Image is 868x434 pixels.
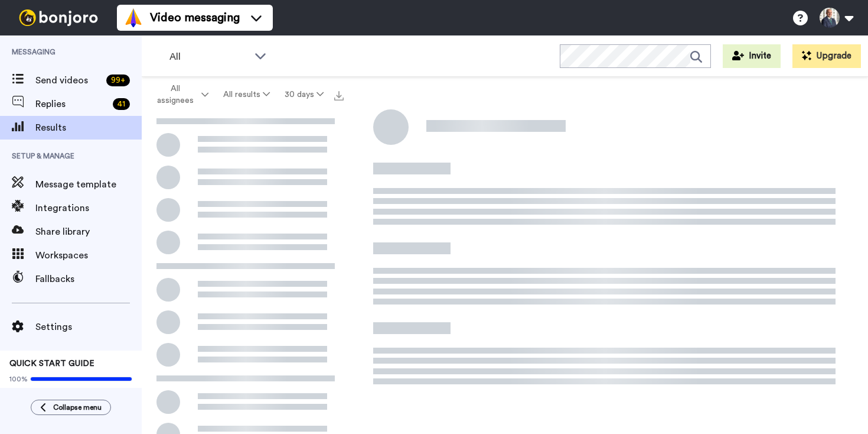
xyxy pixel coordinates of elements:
[35,225,142,239] span: Share library
[144,78,216,111] button: All assignees
[124,8,143,27] img: vm-color.svg
[331,86,347,103] button: Export all results that match these filters now.
[150,9,240,26] span: Video messaging
[334,91,344,101] img: export.svg
[35,248,142,263] span: Workspaces
[113,98,130,110] div: 41
[35,201,142,215] span: Integrations
[35,177,142,192] span: Message template
[35,121,142,135] span: Results
[106,75,130,86] div: 99 +
[14,9,103,26] img: bj-logo-header-white.svg
[169,50,249,64] span: All
[35,73,102,88] span: Send videos
[35,97,108,111] span: Replies
[151,83,199,106] span: All assignees
[277,84,331,105] button: 30 days
[9,359,94,368] span: QUICK START GUIDE
[9,374,28,384] span: 100%
[792,44,861,68] button: Upgrade
[723,44,781,68] button: Invite
[31,400,111,415] button: Collapse menu
[35,320,142,334] span: Settings
[53,403,102,412] span: Collapse menu
[35,272,142,286] span: Fallbacks
[216,84,278,105] button: All results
